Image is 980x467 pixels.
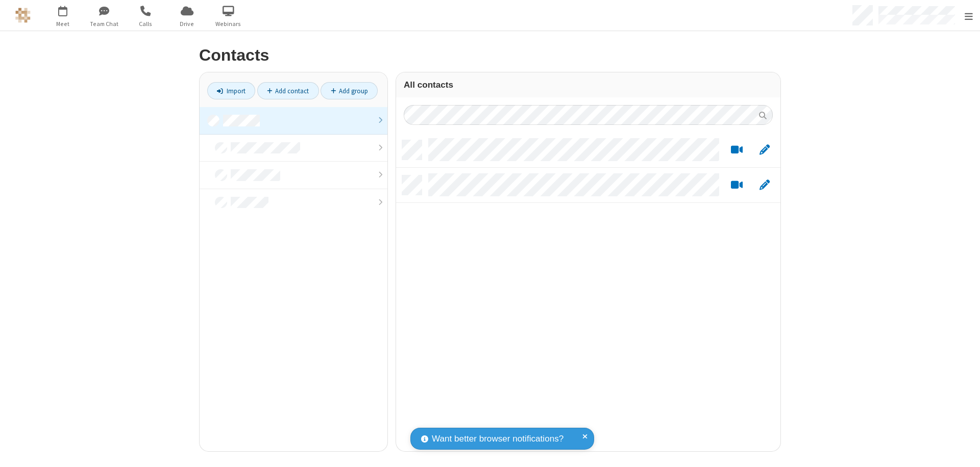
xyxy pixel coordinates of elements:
button: Edit [754,179,774,192]
img: QA Selenium DO NOT DELETE OR CHANGE [15,8,31,23]
a: Add group [321,82,378,99]
h3: All contacts [404,80,773,90]
span: Meet [44,19,82,29]
span: Webinars [209,19,248,29]
button: Edit [754,144,774,157]
div: grid [396,133,780,451]
span: Want better browser notifications? [432,432,563,446]
span: Calls [127,19,165,29]
a: Import [207,82,255,99]
a: Add contact [257,82,319,99]
span: Team Chat [85,19,124,29]
h2: Contacts [199,46,781,64]
span: Drive [168,19,206,29]
button: Start a video meeting [727,144,747,157]
button: Start a video meeting [727,179,747,192]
